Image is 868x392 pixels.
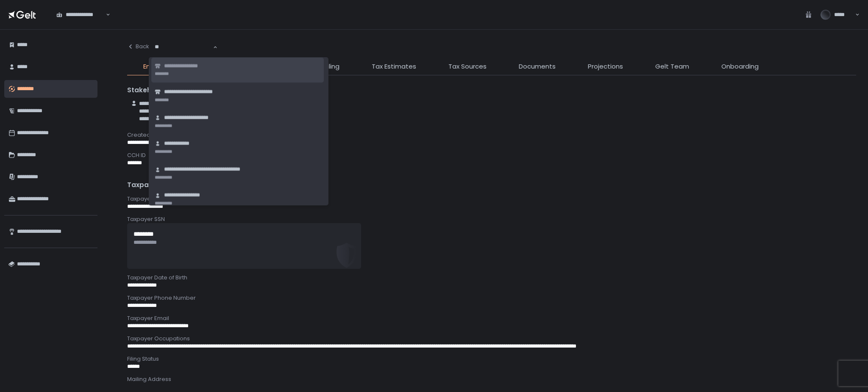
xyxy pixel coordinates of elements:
div: Taxpayer Date of Birth [127,274,856,282]
div: Mailing Address [127,375,856,383]
span: Onboarding [721,62,759,72]
div: Taxpayer [127,180,856,190]
div: Taxpayer Legal Name [127,195,856,203]
input: Search for option [155,43,212,51]
div: Taxpayer Occupations [127,335,856,342]
div: Search for option [149,38,217,56]
div: Search for option [51,6,110,23]
span: Tax Estimates [372,62,416,72]
span: Documents [519,62,556,72]
span: Entity [143,62,161,72]
div: Back [127,43,149,50]
div: Taxpayer Phone Number [127,294,856,302]
div: CCH ID [127,152,856,159]
span: Projections [588,62,623,72]
span: Tax Sources [448,62,487,72]
div: Filing Status [127,355,856,363]
div: Taxpayer SSN [127,215,856,223]
span: Gelt Team [655,62,689,72]
input: Search for option [105,11,105,19]
div: Stakeholders [127,86,856,95]
button: Back [127,38,149,55]
div: Created By [127,131,856,139]
div: Taxpayer Email [127,315,856,322]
